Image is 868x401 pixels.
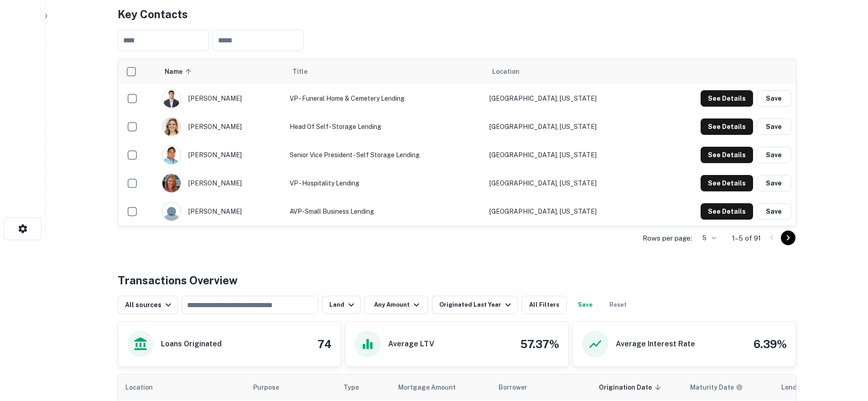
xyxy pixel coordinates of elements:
[162,174,181,192] img: 1705702482376
[521,296,567,314] button: All Filters
[690,382,755,392] span: Maturity dates displayed may be estimated. Please contact the lender for the most accurate maturi...
[118,6,796,22] h4: Key Contacts
[754,336,787,352] h4: 6.39%
[125,382,165,393] span: Location
[491,375,592,400] th: Borrower
[161,339,222,350] h6: Loans Originated
[343,382,359,393] span: Type
[162,202,281,221] div: [PERSON_NAME]
[485,84,652,113] td: [GEOGRAPHIC_DATA], [US_STATE]
[118,59,796,226] div: scrollable content
[285,84,485,113] td: VP - Funeral Home & Cemetery Lending
[781,231,795,245] button: Go to next page
[701,90,753,107] button: See Details
[701,175,753,191] button: See Details
[162,89,181,108] img: 1733520222880
[499,382,527,393] span: Borrower
[162,118,181,136] img: 1516733111686
[322,296,361,314] button: Land
[757,118,791,135] button: Save
[616,339,695,350] h6: Average Interest Rate
[520,336,559,352] h4: 57.37%
[391,375,491,400] th: Mortgage Amount
[701,203,753,220] button: See Details
[157,59,285,84] th: Name
[285,113,485,141] td: Head of Self- Storage Lending
[696,231,717,245] div: 5
[285,59,485,84] th: Title
[364,296,428,314] button: Any Amount
[485,59,652,84] th: Location
[757,203,791,220] button: Save
[485,141,652,169] td: [GEOGRAPHIC_DATA], [US_STATE]
[643,233,692,244] p: Rows per page:
[162,202,181,221] img: 9c8pery4andzj6ohjkjp54ma2
[285,141,485,169] td: Senior Vice President - Self Storage Lending
[285,169,485,197] td: VP - Hospitality Lending
[485,197,652,226] td: [GEOGRAPHIC_DATA], [US_STATE]
[822,328,868,372] iframe: Chat Widget
[690,382,734,392] h6: Maturity Date
[592,375,683,400] th: Origination Date
[485,113,652,141] td: [GEOGRAPHIC_DATA], [US_STATE]
[253,382,291,393] span: Purpose
[162,145,281,165] div: [PERSON_NAME]
[317,336,332,352] h4: 74
[118,296,178,314] button: All sources
[285,197,485,226] td: AVP-Small Business Lending
[292,66,319,77] span: Title
[757,90,791,107] button: Save
[432,296,518,314] button: Originated Last Year
[388,339,434,350] h6: Average LTV
[701,147,753,163] button: See Details
[336,375,391,400] th: Type
[439,299,514,310] div: Originated Last Year
[125,299,174,310] div: All sources
[485,169,652,197] td: [GEOGRAPHIC_DATA], [US_STATE]
[118,375,246,400] th: Location
[398,382,468,393] span: Mortgage Amount
[162,117,281,136] div: [PERSON_NAME]
[757,147,791,163] button: Save
[162,146,181,164] img: 1611758874143
[683,375,774,400] th: Maturity dates displayed may be estimated. Please contact the lender for the most accurate maturi...
[603,296,633,314] button: Reset
[492,66,520,77] span: Location
[757,175,791,191] button: Save
[701,118,753,135] button: See Details
[165,66,194,77] span: Name
[690,382,743,392] div: Maturity dates displayed may be estimated. Please contact the lender for the most accurate maturi...
[732,233,761,244] p: 1–5 of 91
[246,375,336,400] th: Purpose
[571,296,600,314] button: Save your search to get updates of matches that match your search criteria.
[118,272,238,288] h4: Transactions Overview
[781,382,820,393] span: Lender Type
[774,375,856,400] th: Lender Type
[162,89,281,108] div: [PERSON_NAME]
[162,174,281,193] div: [PERSON_NAME]
[599,382,664,393] span: Origination Date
